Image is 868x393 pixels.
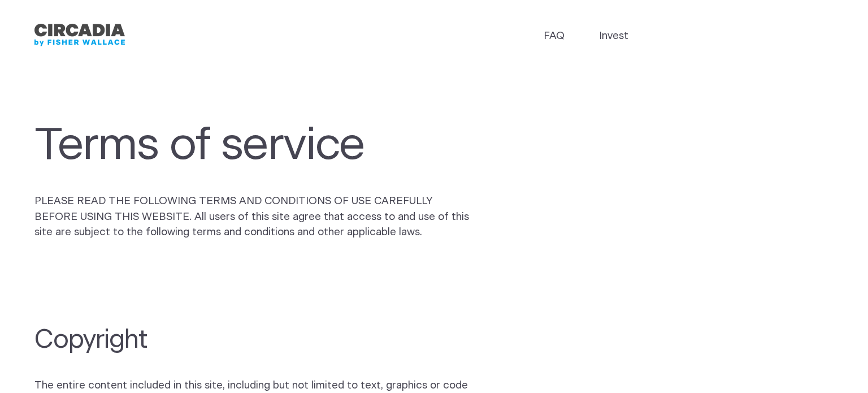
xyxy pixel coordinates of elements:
[34,21,125,49] a: Circadia
[544,28,565,44] a: FAQ
[34,325,475,356] h3: Copyright
[34,120,475,172] h1: Terms of service
[599,28,628,44] a: Invest
[34,193,475,241] p: PLEASE READ THE FOLLOWING TERMS AND CONDITIONS OF USE CAREFULLY BEFORE USING THIS WEBSITE. All us...
[34,21,125,49] img: circadia_bfw.png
